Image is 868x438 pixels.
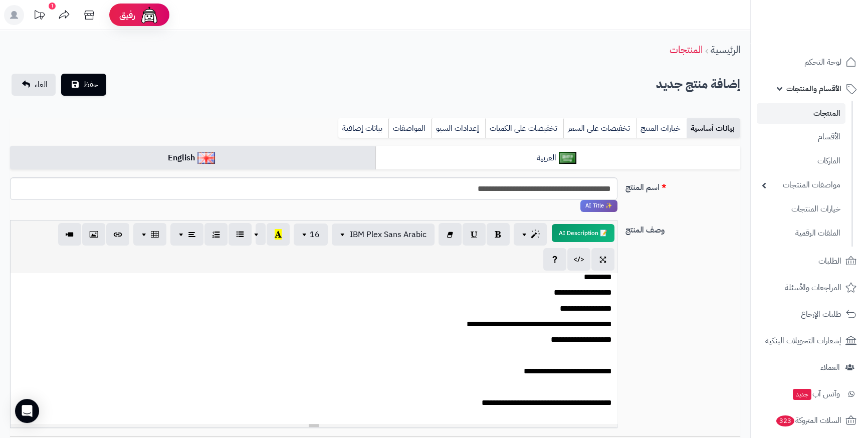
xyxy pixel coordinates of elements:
[636,118,687,138] a: خيارات المنتج
[197,152,215,164] img: English
[757,249,862,273] a: الطلبات
[757,382,862,406] a: وآتس آبجديد
[820,360,840,374] span: العملاء
[552,224,614,242] button: 📝 AI Description
[332,224,435,246] button: IBM Plex Sans Arabic
[757,126,845,148] a: الأقسام
[61,74,106,96] button: حفظ
[431,118,485,138] a: إعدادات السيو
[793,389,811,400] span: جديد
[670,42,703,57] a: المنتجات
[139,5,159,25] img: ai-face.png
[621,177,745,193] label: اسم المنتج
[800,24,858,45] img: logo-2.png
[294,224,328,246] button: 16
[757,174,845,196] a: مواصفات المنتجات
[621,220,745,236] label: وصف المنتج
[757,223,845,244] a: الملفات الرقمية
[786,82,841,96] span: الأقسام والمنتجات
[563,118,636,138] a: تخفيضات على السعر
[35,79,48,91] span: الغاء
[757,355,862,379] a: العملاء
[338,118,388,138] a: بيانات إضافية
[792,387,840,401] span: وآتس آب
[687,118,740,138] a: بيانات أساسية
[785,281,841,295] span: المراجعات والأسئلة
[711,42,740,57] a: الرئيسية
[757,276,862,300] a: المراجعات والأسئلة
[15,399,39,423] div: Open Intercom Messenger
[375,146,741,170] a: العربية
[83,79,98,91] span: حفظ
[485,118,563,138] a: تخفيضات على الكميات
[10,146,375,170] a: English
[388,118,431,138] a: المواصفات
[757,103,845,124] a: المنتجات
[49,3,56,10] div: 1
[765,334,841,348] span: إشعارات التحويلات البنكية
[27,5,52,28] a: تحديثات المنصة
[757,50,862,74] a: لوحة التحكم
[801,307,841,321] span: طلبات الإرجاع
[656,74,740,95] h2: إضافة منتج جديد
[757,150,845,172] a: الماركات
[757,198,845,220] a: خيارات المنتجات
[310,229,320,241] span: 16
[119,9,135,21] span: رفيق
[804,55,841,69] span: لوحة التحكم
[775,413,841,427] span: السلات المتروكة
[12,74,56,96] a: الغاء
[757,329,862,353] a: إشعارات التحويلات البنكية
[350,229,426,241] span: IBM Plex Sans Arabic
[757,408,862,432] a: السلات المتروكة323
[818,254,841,268] span: الطلبات
[776,415,795,426] span: 323
[559,152,576,164] img: العربية
[580,200,617,212] span: انقر لاستخدام رفيقك الذكي
[757,302,862,326] a: طلبات الإرجاع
